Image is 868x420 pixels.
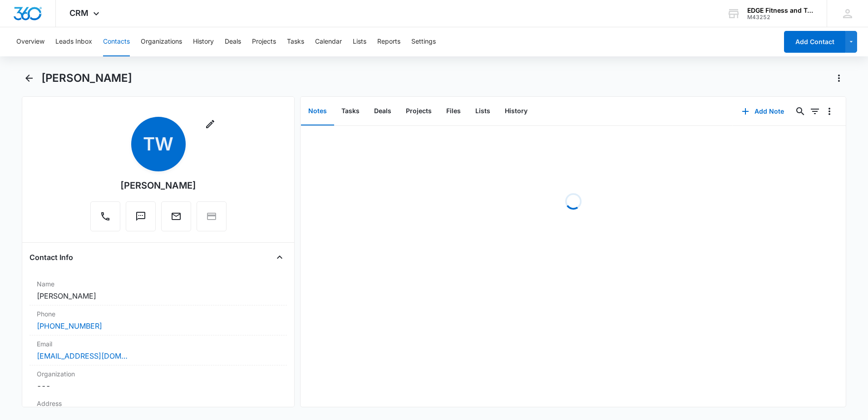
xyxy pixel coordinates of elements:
[411,27,436,56] button: Settings
[301,97,334,125] button: Notes
[90,201,120,231] button: Call
[30,275,287,305] div: Name[PERSON_NAME]
[141,27,182,56] button: Organizations
[37,369,280,379] label: Organization
[37,399,280,408] label: Address
[37,309,280,319] label: Phone
[808,104,822,119] button: Filters
[272,250,287,265] button: Close
[37,380,280,391] dd: ---
[41,71,132,85] h1: [PERSON_NAME]
[747,14,814,20] div: account id
[55,27,92,56] button: Leads Inbox
[69,8,89,18] span: CRM
[334,97,367,125] button: Tasks
[287,27,304,56] button: Tasks
[832,71,846,85] button: Actions
[90,215,120,223] a: Call
[37,320,102,331] a: [PHONE_NUMBER]
[37,290,280,301] dd: [PERSON_NAME]
[367,97,399,125] button: Deals
[377,27,400,56] button: Reports
[793,104,808,119] button: Search...
[103,27,130,56] button: Contacts
[399,97,439,125] button: Projects
[439,97,468,125] button: Files
[161,215,191,223] a: Email
[126,201,156,231] button: Text
[131,117,186,171] span: TW
[16,27,44,56] button: Overview
[315,27,342,56] button: Calendar
[747,7,814,14] div: account name
[193,27,214,56] button: History
[30,252,73,263] h4: Contact Info
[37,279,280,289] label: Name
[22,71,36,85] button: Back
[30,335,287,365] div: Email[EMAIL_ADDRESS][DOMAIN_NAME]
[822,104,837,119] button: Overflow Menu
[252,27,276,56] button: Projects
[126,215,156,223] a: Text
[225,27,241,56] button: Deals
[733,100,793,122] button: Add Note
[120,179,196,192] div: [PERSON_NAME]
[498,97,535,125] button: History
[37,350,128,361] a: [EMAIL_ADDRESS][DOMAIN_NAME]
[30,305,287,335] div: Phone[PHONE_NUMBER]
[161,201,191,231] button: Email
[353,27,366,56] button: Lists
[784,31,845,53] button: Add Contact
[30,365,287,395] div: Organization---
[468,97,498,125] button: Lists
[37,339,280,349] label: Email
